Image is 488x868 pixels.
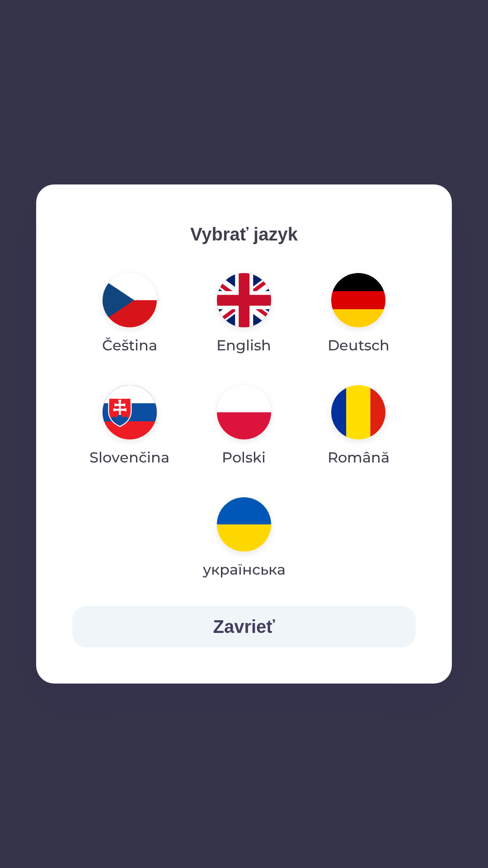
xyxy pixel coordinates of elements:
[306,266,411,363] button: Deutsch
[103,385,157,439] img: sk flag
[102,335,157,356] p: Čeština
[306,378,411,476] button: Română
[216,335,271,356] p: English
[195,378,293,476] button: Polski
[80,266,179,363] button: Čeština
[72,221,416,248] p: Vybrať jazyk
[203,559,286,580] p: українська
[222,447,266,468] p: Polski
[72,606,416,647] button: Zavrieť
[217,385,271,439] img: pl flag
[72,378,187,476] button: Slovenčina
[331,273,385,327] img: de flag
[89,447,169,468] p: Slovenčina
[328,335,389,356] p: Deutsch
[217,273,271,327] img: en flag
[217,497,271,552] img: uk flag
[331,385,385,439] img: ro flag
[328,447,389,468] p: Română
[187,490,301,588] button: українська
[195,266,293,363] button: English
[103,273,157,327] img: cs flag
